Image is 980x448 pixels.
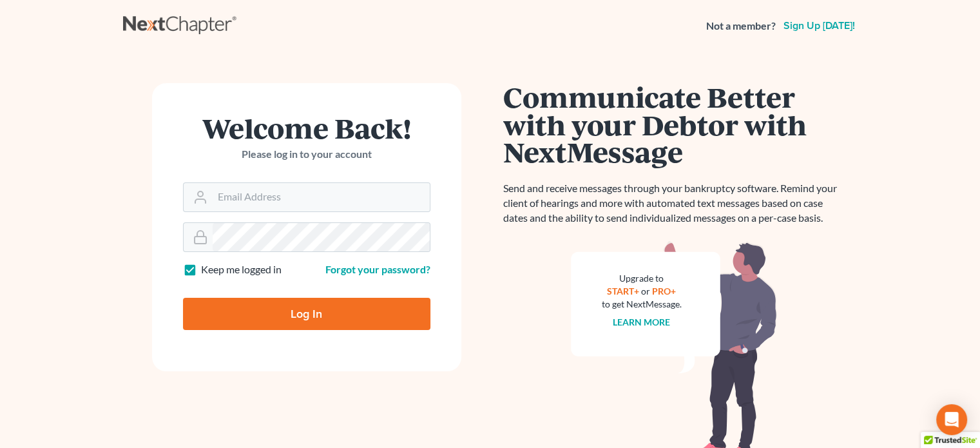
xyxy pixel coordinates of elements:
input: Log In [183,298,430,330]
p: Please log in to your account [183,147,430,162]
input: Email Address [213,183,430,211]
div: Open Intercom Messenger [936,404,967,435]
div: Upgrade to [602,272,682,285]
a: Sign up [DATE]! [781,21,858,31]
a: Learn more [613,317,670,327]
a: Forgot your password? [325,263,430,275]
h1: Welcome Back! [183,114,430,142]
span: or [641,286,650,297]
label: Keep me logged in [201,262,282,277]
a: PRO+ [652,286,676,297]
strong: Not a member? [706,19,776,34]
a: START+ [607,286,639,297]
div: to get NextMessage. [602,298,682,311]
p: Send and receive messages through your bankruptcy software. Remind your client of hearings and mo... [503,181,845,226]
h1: Communicate Better with your Debtor with NextMessage [503,83,845,166]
